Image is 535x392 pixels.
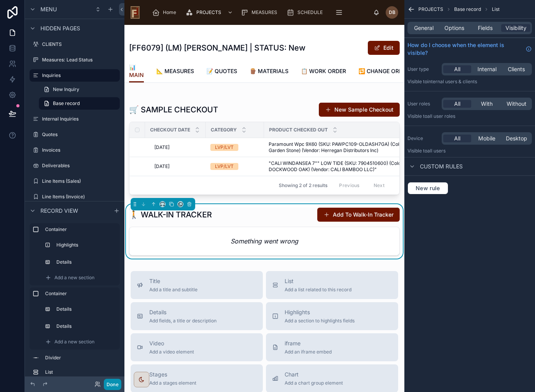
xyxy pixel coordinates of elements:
[39,83,120,96] a: New Inquiry
[477,65,497,73] span: Internal
[427,113,455,119] span: All user roles
[42,131,118,138] label: Quotes
[149,339,194,347] span: Video
[407,113,532,119] p: Visible to
[407,66,439,72] label: User type
[150,5,182,19] a: Home
[131,333,263,361] button: VideoAdd a video element
[129,63,144,79] span: 📊 MAIN
[418,6,443,12] span: PROJECTS
[25,220,124,376] div: scrollable content
[146,4,373,21] div: scrollable content
[389,9,395,16] span: DB
[285,308,355,316] span: Highlights
[156,64,194,80] a: 📐 MEASURES
[454,65,460,73] span: All
[231,236,298,246] em: Something went wrong
[285,339,332,347] span: iframe
[42,147,118,153] label: Invoices
[149,308,217,316] span: Details
[131,6,140,19] img: App logo
[30,159,120,172] a: Deliverables
[285,277,351,285] span: List
[149,380,196,386] span: Add a stages element
[284,5,328,19] a: SCHEDULE
[45,369,117,375] label: List
[45,226,117,233] label: Container
[56,242,115,248] label: Highlights
[285,318,355,324] span: Add a section to highlights fields
[285,287,351,293] span: Add a list related to this record
[56,306,115,312] label: Details
[129,60,144,83] a: 📊 MAIN
[266,333,398,361] button: iframeAdd an iframe embed
[54,339,94,345] span: Add a new section
[206,67,237,75] span: 📝 QUOTES
[30,144,120,156] a: Invoices
[427,79,477,84] span: Internal users & clients
[56,323,115,329] label: Details
[42,194,118,200] label: Line Items (Invoice)
[358,64,409,80] a: 🔁 CHANGE ORDER
[279,182,327,189] span: Showing 2 of 2 results
[285,380,343,386] span: Add a chart group element
[407,79,532,85] p: Visible to
[454,100,460,108] span: All
[478,135,495,142] span: Mobile
[250,67,288,75] span: 🪵 MATERIALS
[150,127,190,133] span: Checkout Date
[407,135,439,142] label: Device
[285,349,332,355] span: Add an iframe embed
[407,41,523,57] span: How do I choose when the element is visible?
[414,24,434,32] span: General
[454,6,481,12] span: Base record
[104,379,121,390] button: Done
[252,9,277,16] span: MEASURES
[42,41,118,47] label: CLIENTS
[42,72,115,79] label: Inquiries
[266,302,398,330] button: HighlightsAdd a section to highlights fields
[505,24,526,32] span: Visibility
[250,64,288,80] a: 🪵 MATERIALS
[407,101,439,107] label: User roles
[53,86,79,93] span: New Inquiry
[156,67,194,75] span: 📐 MEASURES
[368,41,400,55] button: Edit
[40,206,78,214] span: Record view
[30,191,120,203] a: Line Items (Invoice)
[40,24,80,32] span: Hidden pages
[269,127,328,133] span: Product Checked Out
[285,371,343,378] span: Chart
[420,163,463,170] span: Custom rules
[131,302,263,330] button: DetailsAdd fields, a title or description
[481,100,493,108] span: With
[56,259,115,265] label: Details
[163,9,176,16] span: Home
[149,318,217,324] span: Add fields, a title or description
[30,113,120,125] a: Internal Inquiries
[131,271,263,299] button: TitleAdd a title and subtitle
[317,208,400,222] button: Add To Walk-In Tracker
[149,371,196,378] span: Stages
[53,100,80,107] span: Base record
[301,64,346,80] a: 📋 WORK ORDER
[196,9,221,16] span: PROJECTS
[40,5,57,13] span: Menu
[211,127,237,133] span: Category
[30,69,120,82] a: Inquiries
[149,277,198,285] span: Title
[45,355,117,361] label: Divider
[407,182,448,194] button: New rule
[454,135,460,142] span: All
[42,57,118,63] label: Measures: Lead Status
[30,128,120,141] a: Quotes
[297,9,323,16] span: SCHEDULE
[478,24,493,32] span: Fields
[492,6,500,12] span: List
[301,67,346,75] span: 📋 WORK ORDER
[54,275,94,281] span: Add a new section
[508,65,525,73] span: Clients
[39,97,120,110] a: Base record
[407,41,532,57] a: How do I choose when the element is visible?
[407,148,532,154] p: Visible to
